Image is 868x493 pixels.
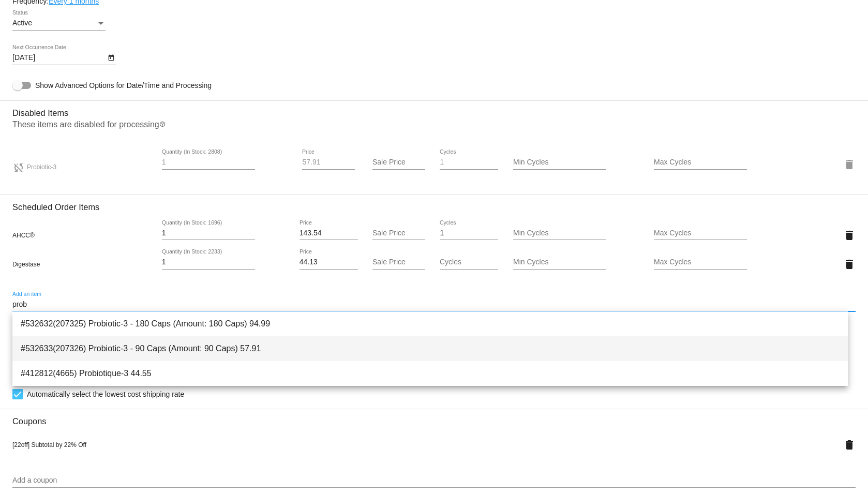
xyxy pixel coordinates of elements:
[162,158,255,167] input: Quantity (In Stock: 2808)
[12,261,40,268] span: Digestase
[12,19,32,27] span: Active
[440,158,498,167] input: Cycles
[372,229,425,237] input: Sale Price
[12,54,106,62] input: Next Occurrence Date
[843,158,856,171] mat-icon: delete
[106,52,116,63] button: Open calendar
[843,258,856,271] mat-icon: delete
[21,361,840,386] span: #412812(4665) Probiotique-3 44.55
[27,388,184,400] span: Automatically select the lowest cost shipping rate
[162,258,255,266] input: Quantity (In Stock: 2233)
[12,441,86,449] span: [22off] Subtotal by 22% Off
[162,229,255,237] input: Quantity (In Stock: 1696)
[21,311,840,336] span: #532632(207325) Probiotic-3 - 180 Caps (Amount: 180 Caps) 94.99
[12,301,856,309] input: Add an item
[302,158,355,167] input: Price
[35,80,212,91] span: Show Advanced Options for Date/Time and Processing
[21,336,840,361] span: #532633(207326) Probiotic-3 - 90 Caps (Amount: 90 Caps) 57.91
[12,195,856,212] h3: Scheduled Order Items
[12,232,35,239] span: AHCC®
[12,100,856,118] h3: Disabled Items
[513,158,606,167] input: Min Cycles
[12,161,25,174] mat-icon: sync_disabled
[440,229,498,237] input: Cycles
[654,258,747,266] input: Max Cycles
[300,229,358,237] input: Price
[27,163,56,171] span: Probiotic-3
[12,19,106,27] mat-select: Status
[372,158,425,167] input: Sale Price
[300,258,358,266] input: Price
[843,439,856,451] mat-icon: delete
[513,229,606,237] input: Min Cycles
[654,229,747,237] input: Max Cycles
[513,258,606,266] input: Min Cycles
[372,258,425,266] input: Sale Price
[843,229,856,242] mat-icon: delete
[654,158,747,167] input: Max Cycles
[12,409,856,426] h3: Coupons
[159,121,166,133] mat-icon: help_outline
[12,476,856,485] input: Add a coupon
[12,120,856,133] p: These items are disabled for processing
[440,258,498,266] input: Cycles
